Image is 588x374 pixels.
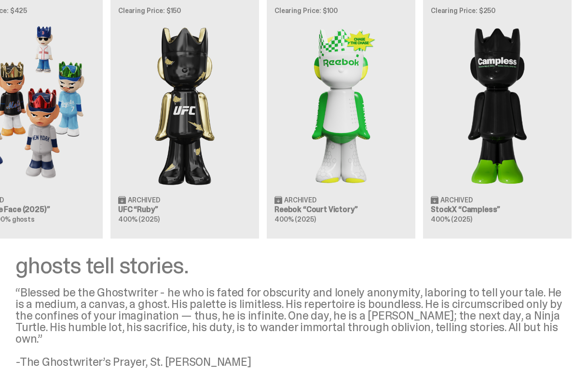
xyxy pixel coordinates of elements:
[274,206,408,214] h3: Reebok “Court Victory”
[274,215,315,224] span: 400% (2025)
[118,206,251,214] h3: UFC “Ruby”
[431,22,564,188] img: Campless
[118,7,251,14] p: Clearing Price: $150
[440,197,473,203] span: Archived
[431,215,472,224] span: 400% (2025)
[431,7,564,14] p: Clearing Price: $250
[15,254,565,277] div: ghosts tell stories.
[118,22,251,188] img: Ruby
[431,206,564,214] h3: StockX “Campless”
[118,215,159,224] span: 400% (2025)
[15,287,565,368] div: “Blessed be the Ghostwriter - he who is fated for obscurity and lonely anonymity, laboring to tel...
[128,197,160,203] span: Archived
[274,7,408,14] p: Clearing Price: $100
[284,197,316,203] span: Archived
[274,22,408,188] img: Court Victory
